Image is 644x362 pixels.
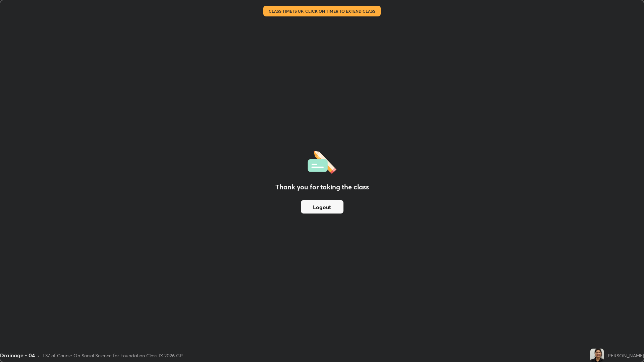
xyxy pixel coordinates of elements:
button: Logout [301,200,343,214]
img: 1781f5688b4a419e9e2ef2943c22657b.jpg [590,349,604,362]
img: offlineFeedback.1438e8b3.svg [308,148,336,174]
div: [PERSON_NAME] [606,352,644,359]
h2: Thank you for taking the class [275,182,369,192]
div: L37 of Course On Social Science for Foundation Class IX 2026 GP [43,352,183,359]
div: • [38,352,40,359]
